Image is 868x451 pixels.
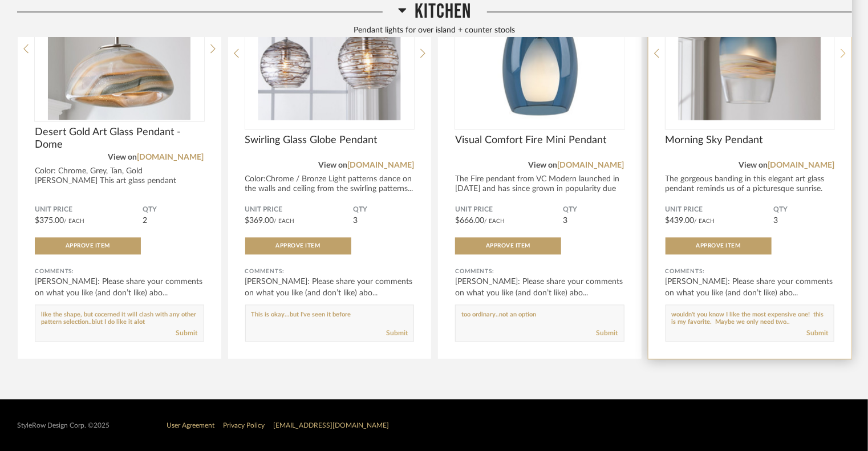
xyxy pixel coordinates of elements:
[739,161,768,169] span: View on
[35,237,141,254] button: Approve Item
[35,266,204,277] div: Comments:
[35,205,143,214] span: Unit Price
[666,134,835,147] span: Morning Sky Pendant
[695,218,715,224] span: / Each
[386,328,408,338] a: Submit
[35,276,204,299] div: [PERSON_NAME]: Please share your comments on what you like (and don’t like) abo...
[245,276,415,299] div: [PERSON_NAME]: Please share your comments on what you like (and don’t like) abo...
[455,237,561,254] button: Approve Item
[66,243,110,249] span: Approve Item
[245,134,415,147] span: Swirling Glass Globe Pendant
[773,205,834,214] span: QTY
[768,161,834,169] a: [DOMAIN_NAME]
[167,422,214,429] a: User Agreement
[176,328,198,338] a: Submit
[806,328,828,338] a: Submit
[245,174,415,194] div: Color:Chrome / Bronze Light patterns dance on the walls and ceiling from the swirling patterns...
[666,174,835,204] div: The gorgeous banding in this elegant art glass pendant reminds us of a picturesque sunrise. B...
[143,217,148,225] span: 2
[666,276,835,299] div: [PERSON_NAME]: Please share your comments on what you like (and don’t like) abo...
[276,243,321,249] span: Approve Item
[35,126,204,151] span: Desert Gold Art Glass Pendant - Dome
[108,153,137,161] span: View on
[529,161,558,169] span: View on
[486,243,530,249] span: Approve Item
[353,217,358,225] span: 3
[666,266,835,277] div: Comments:
[696,243,741,249] span: Approve Item
[353,205,414,214] span: QTY
[245,266,415,277] div: Comments:
[563,217,568,225] span: 3
[563,205,624,214] span: QTY
[455,276,624,299] div: [PERSON_NAME]: Please share your comments on what you like (and don’t like) abo...
[35,217,64,225] span: $375.00
[64,218,84,224] span: / Each
[455,205,563,214] span: Unit Price
[597,328,618,338] a: Submit
[455,174,624,204] div: The Fire pendant from VC Modern launched in [DATE] and has since grown in popularity due to...
[274,218,295,224] span: / Each
[773,217,778,225] span: 3
[455,134,624,147] span: Visual Comfort Fire Mini Pendant
[17,421,109,430] div: StyleRow Design Corp. ©2025
[137,153,204,161] a: [DOMAIN_NAME]
[347,161,414,169] a: [DOMAIN_NAME]
[666,237,772,254] button: Approve Item
[245,205,354,214] span: Unit Price
[318,161,347,169] span: View on
[558,161,624,169] a: [DOMAIN_NAME]
[455,266,624,277] div: Comments:
[273,422,389,429] a: [EMAIL_ADDRESS][DOMAIN_NAME]
[245,217,274,225] span: $369.00
[223,422,265,429] a: Privacy Policy
[143,205,204,214] span: QTY
[35,166,204,196] div: Color: Chrome, Grey, Tan, Gold [PERSON_NAME] This art glass pendant captures the beauty of the de...
[484,218,505,224] span: / Each
[666,205,774,214] span: Unit Price
[666,217,695,225] span: $439.00
[455,217,484,225] span: $666.00
[245,237,351,254] button: Approve Item
[17,25,852,37] div: Pendant lights for over island + counter stools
